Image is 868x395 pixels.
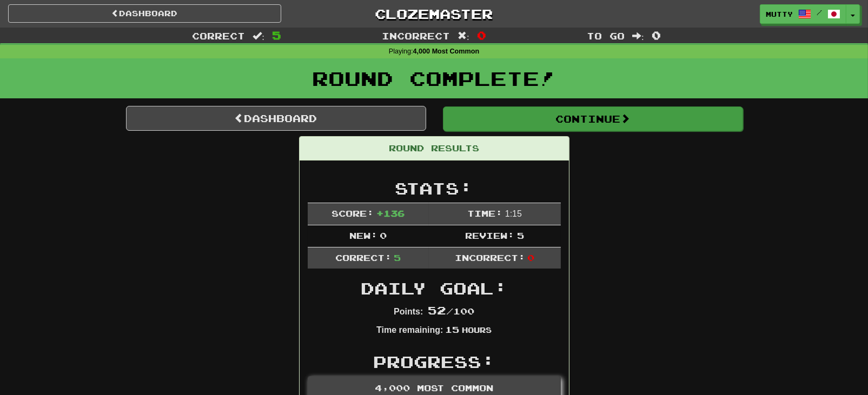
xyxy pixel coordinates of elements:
[458,31,469,41] span: :
[443,106,743,131] button: Continue
[297,4,571,23] a: Clozemaster
[376,325,443,334] strong: Time remaining:
[380,230,387,240] span: 0
[505,209,522,218] span: 1 : 15
[332,208,374,218] span: Score:
[455,252,525,263] span: Incorrect:
[632,31,644,41] span: :
[4,68,864,89] h1: Round Complete!
[126,106,426,131] a: Dashboard
[335,252,392,263] span: Correct:
[517,230,524,240] span: 5
[428,304,446,317] span: 52
[253,31,264,41] span: :
[382,30,450,41] span: Incorrect
[445,324,459,334] span: 15
[394,252,401,263] span: 5
[465,230,514,240] span: Review:
[587,30,625,41] span: To go
[192,30,245,41] span: Correct
[766,9,793,19] span: mutty
[477,29,486,42] span: 0
[308,279,561,297] h2: Daily Goal:
[652,29,661,42] span: 0
[462,325,492,334] small: Hours
[394,307,423,316] strong: Points:
[376,208,405,218] span: + 136
[467,208,502,218] span: Time:
[413,48,479,55] strong: 4,000 Most Common
[428,306,474,316] span: / 100
[272,29,281,42] span: 5
[308,179,561,197] h2: Stats:
[527,252,534,263] span: 0
[817,9,822,16] span: /
[8,4,281,23] a: Dashboard
[308,353,561,371] h2: Progress:
[300,137,569,160] div: Round Results
[760,4,846,24] a: mutty /
[349,230,377,240] span: New:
